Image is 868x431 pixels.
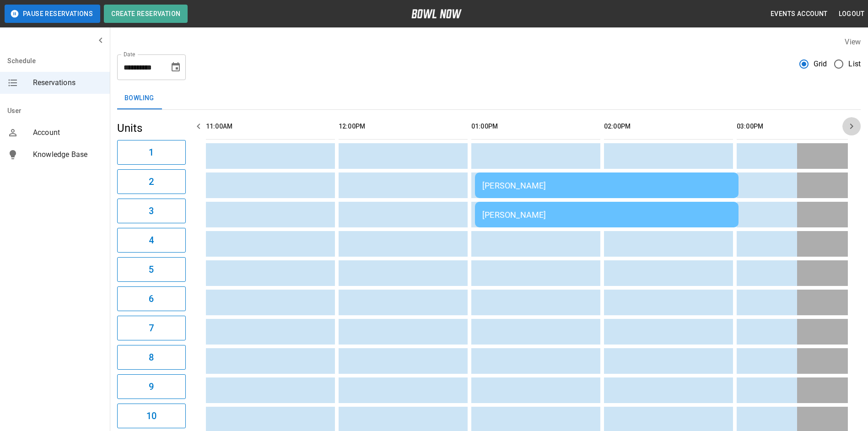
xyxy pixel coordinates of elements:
h6: 2 [149,174,154,189]
button: Logout [835,5,868,22]
img: logo [411,9,462,18]
button: 3 [117,199,186,223]
h6: 9 [149,379,154,394]
h6: 3 [149,204,154,218]
span: Grid [814,59,827,70]
h5: Units [117,121,186,135]
span: Reservations [33,77,102,88]
h6: 10 [146,409,156,423]
span: Account [33,127,102,138]
h6: 7 [149,321,154,335]
button: 5 [117,257,186,282]
button: Create Reservation [104,5,188,23]
span: Knowledge Base [33,149,102,160]
button: 4 [117,228,186,253]
button: 8 [117,345,186,370]
span: List [848,59,861,70]
button: Events Account [767,5,831,22]
button: Bowling [117,87,162,109]
div: [PERSON_NAME] [482,210,731,220]
button: 2 [117,169,186,194]
button: 9 [117,374,186,399]
h6: 5 [149,262,154,277]
button: 1 [117,140,186,165]
button: 7 [117,316,186,340]
h6: 6 [149,291,154,306]
div: inventory tabs [117,87,861,109]
h6: 8 [149,350,154,365]
th: 11:00AM [206,113,335,140]
button: 6 [117,286,186,311]
div: [PERSON_NAME] [482,181,731,190]
button: 10 [117,404,186,428]
h6: 4 [149,233,154,248]
button: Choose date, selected date is Sep 14, 2025 [167,58,185,76]
h6: 1 [149,145,154,160]
th: 12:00PM [339,113,468,140]
button: Pause Reservations [5,5,100,23]
label: View [845,38,861,46]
